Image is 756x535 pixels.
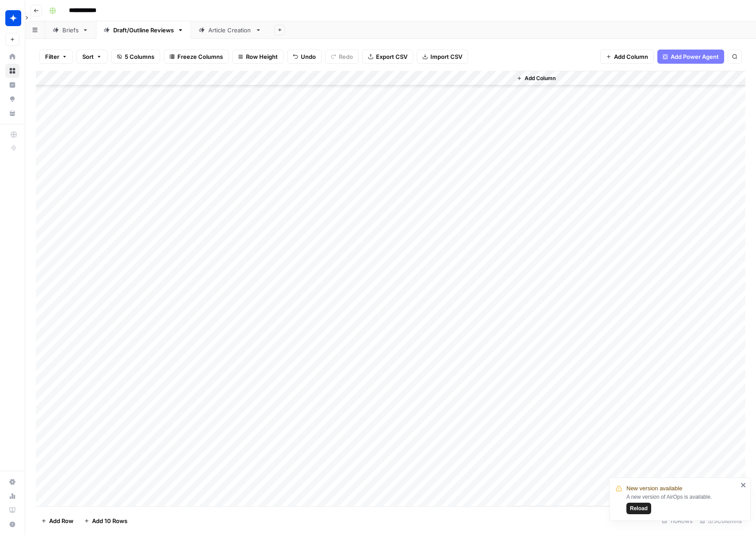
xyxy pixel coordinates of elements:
img: Wiz Logo [5,10,21,26]
button: Workspace: Wiz [5,7,19,29]
span: Add Column [525,74,556,82]
span: New version available [626,484,682,493]
span: Add 10 Rows [92,516,127,525]
span: Undo [301,52,316,61]
button: Add Column [513,73,559,84]
span: Add Column [614,52,648,61]
div: Draft/Outline Reviews [113,26,174,35]
a: Your Data [5,106,19,120]
button: Add Power Agent [657,50,724,64]
div: Briefs [62,26,79,35]
div: Article Creation [208,26,252,35]
button: Row Height [232,50,284,64]
span: Freeze Columns [177,52,223,61]
button: 5 Columns [111,50,160,64]
span: Add Power Agent [671,52,719,61]
a: Opportunities [5,92,19,106]
a: Insights [5,78,19,92]
a: Browse [5,64,19,78]
div: 5/5 Columns [696,514,745,528]
a: Article Creation [191,21,269,39]
span: Sort [82,52,94,61]
button: Export CSV [362,50,413,64]
button: Add Column [600,50,654,64]
button: Redo [325,50,359,64]
button: Add Row [36,514,79,528]
span: Reload [630,504,648,512]
button: Filter [39,50,73,64]
button: Add 10 Rows [79,514,133,528]
span: Import CSV [430,52,462,61]
span: Filter [45,52,59,61]
button: Sort [77,50,107,64]
a: Usage [5,489,19,503]
a: Settings [5,475,19,489]
button: close [741,481,747,489]
div: 110 Rows [658,514,696,528]
span: Row Height [246,52,278,61]
a: Home [5,50,19,64]
span: 5 Columns [125,52,154,61]
a: Draft/Outline Reviews [96,21,191,39]
span: Redo [339,52,353,61]
button: Freeze Columns [164,50,229,64]
div: A new version of AirOps is available. [626,493,738,514]
span: Export CSV [376,52,407,61]
a: Briefs [45,21,96,39]
button: Help + Support [5,517,19,531]
button: Undo [287,50,322,64]
button: Reload [626,503,651,514]
button: Import CSV [417,50,468,64]
span: Add Row [49,516,73,525]
a: Learning Hub [5,503,19,517]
